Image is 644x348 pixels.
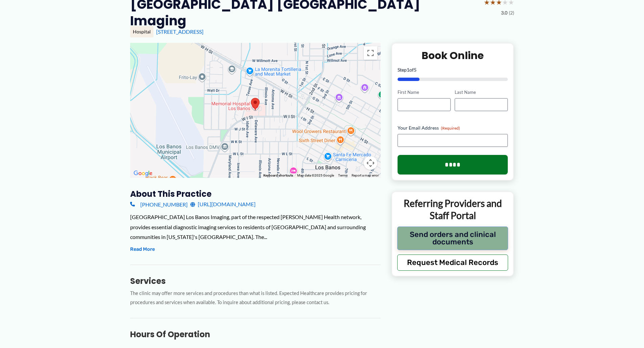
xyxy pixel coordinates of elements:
[364,46,377,60] button: Toggle fullscreen view
[364,156,377,170] button: Map camera controls
[352,173,379,177] a: Report a map error
[297,173,334,177] span: Map data ©2025 Google
[397,226,508,250] button: Send orders and clinical documents
[156,28,204,35] a: [STREET_ADDRESS]
[130,26,153,37] div: Hospital
[397,255,508,271] button: Request Medical Records
[132,169,154,178] a: Open this area in Google Maps (opens a new window)
[501,8,507,17] span: 3.0
[132,169,154,178] img: Google
[397,197,508,222] p: Referring Providers and Staff Portal
[407,67,409,73] span: 1
[455,89,508,96] label: Last Name
[130,276,381,286] h3: Services
[263,173,293,178] button: Keyboard shortcuts
[398,68,508,72] p: Step of
[130,212,381,242] div: [GEOGRAPHIC_DATA] Los Banos Imaging, part of the respected [PERSON_NAME] Health network, provides...
[130,289,381,307] p: The clinic may offer more services and procedures than what is listed. Expected Healthcare provid...
[130,189,381,199] h3: About this practice
[398,89,451,96] label: First Name
[398,49,508,62] h2: Book Online
[441,126,460,131] span: (Required)
[190,199,256,209] a: [URL][DOMAIN_NAME]
[130,199,188,209] a: [PHONE_NUMBER]
[130,245,155,253] button: Read More
[130,329,381,340] h3: Hours of Operation
[509,8,514,17] span: (2)
[398,125,508,131] label: Your Email Address
[338,173,348,177] a: Terms (opens in new tab)
[414,67,416,73] span: 5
